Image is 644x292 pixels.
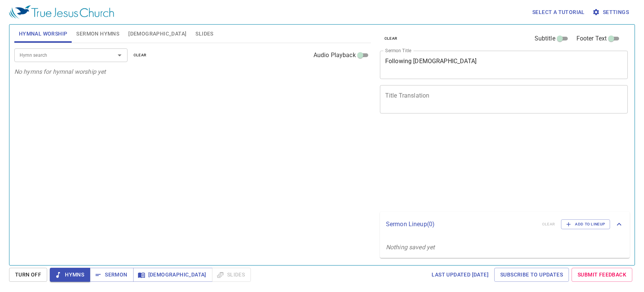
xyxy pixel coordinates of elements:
[56,270,84,280] span: Hymns
[129,51,151,60] button: clear
[9,268,47,282] button: Turn Off
[377,121,579,209] iframe: from-child
[385,57,623,72] textarea: Following [DEMOGRAPHIC_DATA]
[591,5,632,19] button: Settings
[572,268,632,282] a: Submit Feedback
[76,29,119,39] span: Sermon Hymns
[15,270,41,280] span: Turn Off
[380,212,630,237] div: Sermon Lineup(0)clearAdd to Lineup
[14,68,106,75] i: No hymns for hymnal worship yet
[96,270,127,280] span: Sermon
[532,8,585,17] span: Select a tutorial
[386,220,536,229] p: Sermon Lineup ( 0 )
[90,268,133,282] button: Sermon
[9,5,114,19] img: True Jesus Church
[380,34,402,43] button: clear
[500,270,563,280] span: Subscribe to Updates
[133,268,212,282] button: [DEMOGRAPHIC_DATA]
[195,29,213,39] span: Slides
[432,270,489,280] span: Last updated [DATE]
[566,221,605,228] span: Add to Lineup
[386,244,435,251] i: Nothing saved yet
[494,268,569,282] a: Subscribe to Updates
[314,51,356,60] span: Audio Playback
[134,52,147,59] span: clear
[19,29,68,39] span: Hymnal Worship
[578,270,626,280] span: Submit Feedback
[384,35,398,42] span: clear
[50,268,90,282] button: Hymns
[128,29,186,39] span: [DEMOGRAPHIC_DATA]
[594,8,629,17] span: Settings
[529,5,588,19] button: Select a tutorial
[561,219,610,229] button: Add to Lineup
[429,268,492,282] a: Last updated [DATE]
[576,34,607,43] span: Footer Text
[139,270,206,280] span: [DEMOGRAPHIC_DATA]
[114,50,125,61] button: Open
[535,34,555,43] span: Subtitle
